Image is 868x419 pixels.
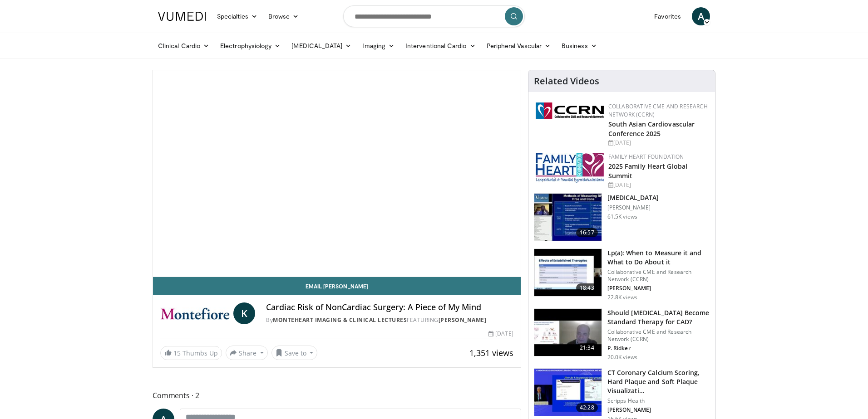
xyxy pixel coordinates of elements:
[488,330,513,338] div: [DATE]
[576,343,598,352] span: 21:34
[608,153,684,161] a: Family Heart Foundation
[607,213,637,220] p: 61.5K views
[607,193,659,202] h3: [MEDICAL_DATA]
[534,193,710,241] a: 16:57 [MEDICAL_DATA] [PERSON_NAME] 61.5K views
[534,76,599,87] h4: Related Videos
[233,302,255,324] a: K
[343,5,525,27] input: Search topics, interventions
[160,302,230,324] img: MonteHeart Imaging & Clinical Lectures
[226,346,268,360] button: Share
[607,204,659,211] p: [PERSON_NAME]
[607,354,637,361] p: 20.0K views
[607,308,710,326] h3: Should [MEDICAL_DATA] Become Standard Therapy for CAD?
[607,294,637,301] p: 22.8K views
[266,302,513,312] h4: Cardiac Risk of NonCardiac Surgery: A Piece of My Mind
[160,346,222,360] a: 15 Thumbs Up
[608,139,708,147] div: [DATE]
[607,406,710,414] p: [PERSON_NAME]
[536,153,604,183] img: 96363db5-6b1b-407f-974b-715268b29f70.jpeg.150x105_q85_autocrop_double_scale_upscale_version-0.2.jpg
[173,349,181,357] span: 15
[158,12,206,21] img: VuMedi Logo
[481,37,556,55] a: Peripheral Vascular
[608,162,687,180] a: 2025 Family Heart Global Summit
[534,309,602,356] img: eb63832d-2f75-457d-8c1a-bbdc90eb409c.150x105_q85_crop-smart_upscale.jpg
[607,268,710,283] p: Collaborative CME and Research Network (CCRN)
[266,316,513,324] div: By FEATURING
[576,403,598,412] span: 42:28
[536,102,604,119] img: a04ee3ba-8487-4636-b0fb-5e8d268f3737.png.150x105_q85_autocrop_double_scale_upscale_version-0.2.png
[608,102,708,118] a: Collaborative CME and Research Network (CCRN)
[607,285,710,292] p: [PERSON_NAME]
[576,228,598,237] span: 16:57
[273,316,407,324] a: MonteHeart Imaging & Clinical Lectures
[576,283,598,292] span: 18:43
[286,37,357,55] a: [MEDICAL_DATA]
[534,248,710,301] a: 18:43 Lp(a): When to Measure it and What to Do About it Collaborative CME and Research Network (C...
[692,7,710,25] a: A
[439,316,487,324] a: [PERSON_NAME]
[469,347,513,358] span: 1,351 views
[607,328,710,343] p: Collaborative CME and Research Network (CCRN)
[608,181,708,189] div: [DATE]
[607,368,710,395] h3: CT Coronary Calcium Scoring, Hard Plaque and Soft Plaque Visualizati…
[607,345,710,352] p: P. Ridker
[153,277,521,295] a: Email [PERSON_NAME]
[400,37,481,55] a: Interventional Cardio
[534,249,602,296] img: 7a20132b-96bf-405a-bedd-783937203c38.150x105_q85_crop-smart_upscale.jpg
[607,248,710,267] h3: Lp(a): When to Measure it and What to Do About it
[215,37,286,55] a: Electrophysiology
[608,120,695,138] a: South Asian Cardiovascular Conference 2025
[357,37,400,55] a: Imaging
[556,37,602,55] a: Business
[153,390,521,401] span: Comments 2
[153,37,215,55] a: Clinical Cardio
[534,308,710,361] a: 21:34 Should [MEDICAL_DATA] Become Standard Therapy for CAD? Collaborative CME and Research Netwo...
[607,397,710,404] p: Scripps Health
[212,7,263,25] a: Specialties
[534,194,602,241] img: a92b9a22-396b-4790-a2bb-5028b5f4e720.150x105_q85_crop-smart_upscale.jpg
[263,7,305,25] a: Browse
[649,7,686,25] a: Favorites
[271,346,318,360] button: Save to
[153,70,521,277] video-js: Video Player
[534,369,602,416] img: 4ea3ec1a-320e-4f01-b4eb-a8bc26375e8f.150x105_q85_crop-smart_upscale.jpg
